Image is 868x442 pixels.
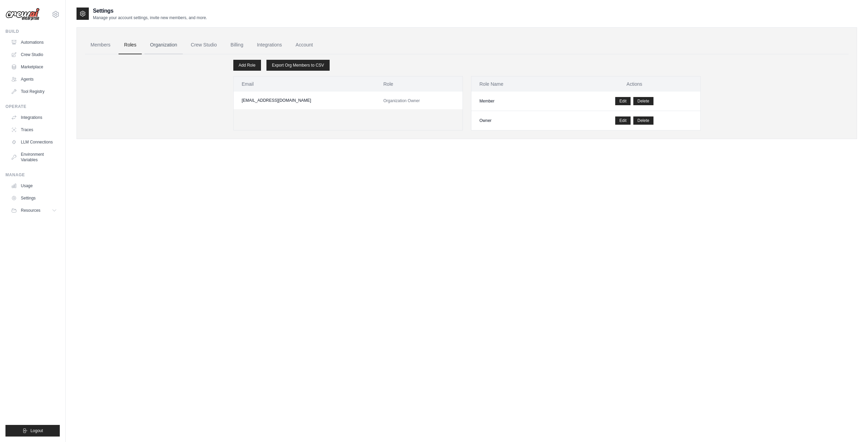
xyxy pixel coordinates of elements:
a: Billing [225,36,249,54]
a: Organization [144,36,182,54]
button: Delete [633,116,653,125]
div: Manage [5,172,60,178]
span: Organization Owner [383,98,420,103]
a: Usage [8,180,60,191]
a: Crew Studio [8,49,60,60]
span: Logout [30,428,43,433]
td: Owner [471,111,569,130]
a: Marketplace [8,61,60,72]
img: Logo [5,8,40,21]
h2: Settings [93,7,207,15]
td: [EMAIL_ADDRESS][DOMAIN_NAME] [234,92,375,109]
th: Email [234,77,375,92]
a: LLM Connections [8,137,60,148]
a: Environment Variables [8,149,60,165]
a: Members [85,36,116,54]
a: Edit [615,116,631,125]
a: Settings [8,193,60,204]
div: Build [5,29,60,34]
a: Roles [119,36,142,54]
button: Resources [8,205,60,216]
th: Role Name [471,77,569,92]
a: Agents [8,74,60,85]
a: Integrations [251,36,287,54]
a: Account [290,36,318,54]
a: Crew Studio [185,36,222,54]
td: Member [471,92,569,111]
a: Integrations [8,112,60,123]
div: Operate [5,104,60,109]
a: Add Role [233,60,261,71]
button: Delete [633,97,653,105]
p: Manage your account settings, invite new members, and more. [93,15,207,20]
button: Logout [5,425,60,437]
a: Export Org Members to CSV [266,60,330,71]
th: Role [375,77,462,92]
a: Tool Registry [8,86,60,97]
a: Automations [8,37,60,48]
a: Edit [615,97,631,105]
th: Actions [569,77,700,92]
span: Resources [21,208,40,213]
a: Traces [8,124,60,135]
